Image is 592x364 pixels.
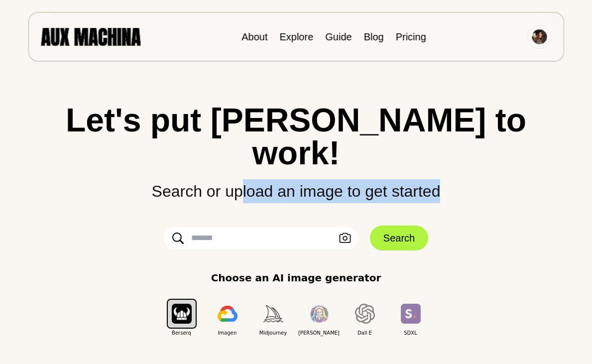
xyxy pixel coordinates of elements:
img: Midjourney [263,305,283,322]
a: Guide [325,31,352,42]
span: SDXL [388,329,434,337]
a: Pricing [396,31,426,42]
span: Berserq [159,329,205,337]
p: Search or upload an image to get started [20,169,572,203]
p: Choose an AI image generator [211,270,381,285]
img: AUX MACHINA [41,28,140,45]
img: SDXL [401,304,421,323]
img: Imagen [218,306,237,322]
button: Search [370,226,428,250]
a: Explore [279,31,313,42]
span: Midjourney [250,329,296,337]
img: Dall E [355,304,375,324]
span: [PERSON_NAME] [296,329,342,337]
span: Imagen [205,329,250,337]
a: Blog [364,31,384,42]
h1: Let's put [PERSON_NAME] to work! [20,104,572,169]
span: Dall E [342,329,388,337]
a: About [241,31,267,42]
img: Leonardo [309,305,329,323]
img: Berserq [172,304,192,323]
img: Avatar [532,29,547,44]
